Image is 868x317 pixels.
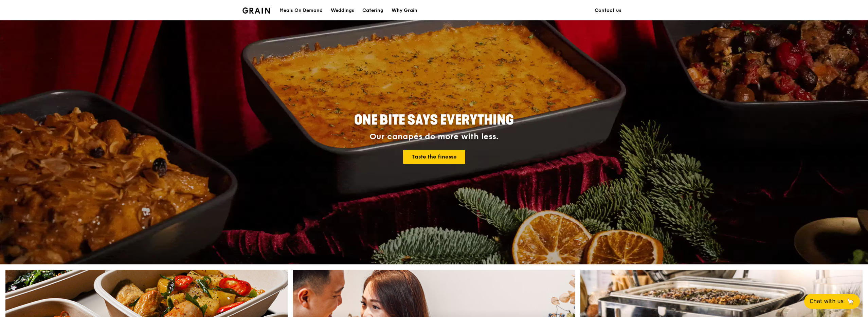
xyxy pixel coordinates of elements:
a: Contact us [591,0,626,21]
div: Our canapés do more with less. [312,132,556,142]
span: ONE BITE SAYS EVERYTHING [354,112,514,128]
a: Catering [358,0,387,21]
a: Why Grain [387,0,421,21]
a: Taste the finesse [403,150,465,164]
span: 🦙 [846,297,854,305]
div: Catering [362,0,383,21]
span: Chat with us [810,297,844,305]
a: Weddings [327,0,358,21]
img: Grain [242,7,270,14]
button: Chat with us🦙 [804,294,860,309]
div: Meals On Demand [279,0,323,21]
div: Weddings [331,0,354,21]
div: Why Grain [392,0,417,21]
